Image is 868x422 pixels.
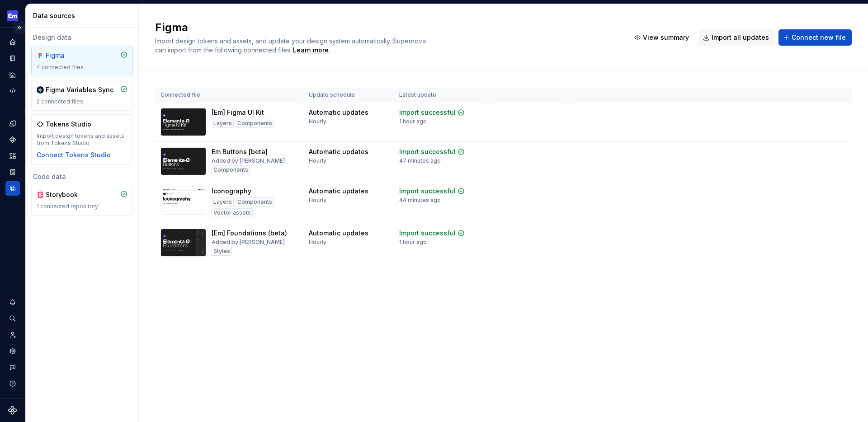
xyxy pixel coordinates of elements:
[5,165,20,179] a: Storybook stories
[37,64,127,71] div: 4 connected files
[712,33,769,42] span: Import all updates
[155,20,619,35] h2: Figma
[399,239,427,246] div: 1 hour ago
[8,406,17,415] svg: Supernova Logo
[309,118,326,125] div: Hourly
[399,147,456,156] div: Import successful
[792,33,846,42] span: Connect new file
[31,46,133,76] a: Figma4 connected files
[33,11,135,20] div: Data sources
[236,197,274,206] div: Components
[212,197,234,206] div: Layers
[643,33,689,42] span: View summary
[5,181,20,196] a: Data sources
[5,35,20,49] a: Home
[5,84,20,98] a: Code automation
[37,98,127,105] div: 2 connected files
[37,150,111,159] button: Connect Tokens Studio
[7,10,18,21] img: e72e9e65-9f43-4cb3-89a7-ea83765f03bf.png
[5,311,20,326] button: Search ⌘K
[212,229,287,238] div: [Em] Foundations (beta)
[399,229,456,238] div: Import successful
[155,88,303,103] th: Connected file
[212,147,268,156] div: Em Buttons [beta]
[309,239,326,246] div: Hourly
[46,51,89,60] div: Figma
[5,51,20,66] a: Documentation
[212,157,285,164] div: Added by [PERSON_NAME]
[309,197,326,204] div: Hourly
[31,33,133,42] div: Design data
[212,187,251,196] div: Iconography
[5,328,20,342] a: Invite team
[236,119,274,128] div: Components
[292,47,330,54] span: .
[309,147,368,156] div: Automatic updates
[399,187,456,196] div: Import successful
[46,190,89,199] div: Storybook
[212,108,264,117] div: [Em] Figma UI Kit
[399,118,427,125] div: 1 hour ago
[37,203,127,210] div: 1 connected repository
[46,120,91,129] div: Tokens Studio
[399,197,441,204] div: 44 minutes ago
[698,29,775,46] button: Import all updates
[212,165,250,174] div: Components
[5,295,20,309] button: Notifications
[309,157,326,164] div: Hourly
[399,108,456,117] div: Import successful
[5,149,20,163] a: Assets
[309,187,368,196] div: Automatic updates
[31,114,133,165] a: Tokens StudioImport design tokens and assets from Tokens StudioConnect Tokens Studio
[212,239,285,246] div: Added by [PERSON_NAME]
[5,116,20,131] a: Design tokens
[303,88,394,103] th: Update schedule
[31,172,133,181] div: Code data
[212,247,232,256] div: Styles
[37,132,127,147] div: Import design tokens and assets from Tokens Studio
[13,21,25,34] button: Expand sidebar
[46,85,113,94] div: Figma Variables Sync
[5,360,20,375] button: Contact support
[31,185,133,216] a: Storybook1 connected repository
[5,344,20,358] a: Settings
[394,88,488,103] th: Latest update
[5,132,20,147] a: Components
[399,157,441,164] div: 47 minutes ago
[309,229,368,238] div: Automatic updates
[778,29,852,46] button: Connect new file
[155,37,428,54] span: Import design tokens and assets, and update your design system automatically. Supernova can impor...
[212,119,234,128] div: Layers
[212,208,253,217] div: Vector assets
[630,29,695,46] button: View summary
[5,67,20,82] a: Analytics
[309,108,368,117] div: Automatic updates
[293,46,329,55] a: Learn more
[31,80,133,111] a: Figma Variables Sync2 connected files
